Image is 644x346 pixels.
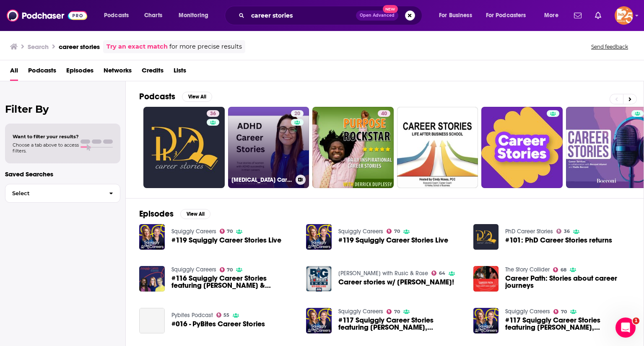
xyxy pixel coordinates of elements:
[306,224,332,250] img: #119 Squiggly Career Stories Live
[171,266,216,273] a: Squiggly Careers
[7,8,87,23] img: Podchaser - Follow, Share and Rate Podcasts
[13,134,79,139] span: Want to filter your results?
[5,170,120,178] p: Saved Searches
[338,279,454,286] a: Career stories w/ Lanny McDonald!
[207,110,219,117] a: 36
[571,8,585,23] a: Show notifications dropdown
[139,91,212,102] a: PodcastsView All
[544,10,558,21] span: More
[139,209,174,219] h2: Episodes
[231,176,292,183] h3: [MEDICAL_DATA] Career Stories
[381,110,387,118] span: 40
[338,237,448,244] a: #119 Squiggly Career Stories Live
[431,271,445,276] a: 64
[439,10,472,21] span: For Business
[505,237,612,244] a: #101: PhD Career Stories returns
[291,110,304,117] a: 20
[144,10,162,21] span: Charts
[210,110,216,118] span: 36
[505,275,630,289] a: Career Path: Stories about career journeys
[171,228,216,235] a: Squiggly Careers
[227,268,233,272] span: 70
[306,308,332,333] img: #117 Squiggly Career Stories featuring Viv Groskop, Roland Harwood and Roma Agrawal
[59,43,100,51] h3: career stories
[5,184,120,203] button: Select
[473,308,499,333] img: #117 Squiggly Career Stories featuring Viv Groskop, Roland Harwood and Roma Agrawal
[505,308,550,315] a: Squiggly Careers
[338,270,428,277] a: Big Show with Rusic & Rose
[248,9,356,22] input: Search podcasts, credits, & more...
[383,5,398,13] span: New
[553,309,567,314] a: 70
[28,43,49,51] h3: Search
[171,275,296,289] span: #116 Squiggly Career Stories featuring [PERSON_NAME] & [PERSON_NAME]
[306,266,332,292] img: Career stories w/ Lanny McDonald!
[227,230,233,233] span: 70
[360,13,395,18] span: Open Advanced
[615,6,633,25] button: Show profile menu
[505,317,630,331] span: #117 Squiggly Career Stories featuring [PERSON_NAME], [PERSON_NAME] and [PERSON_NAME]
[378,110,390,117] a: 40
[28,64,56,81] a: Podcasts
[394,310,400,314] span: 70
[473,224,499,250] img: #101: PhD Career Stories returns
[142,64,164,81] a: Credits
[553,267,566,272] a: 68
[294,110,300,118] span: 20
[589,43,631,50] button: Send feedback
[139,224,165,250] img: #119 Squiggly Career Stories Live
[615,6,633,25] img: User Profile
[439,271,445,275] span: 64
[338,317,463,331] span: #117 Squiggly Career Stories featuring [PERSON_NAME], [PERSON_NAME] and [PERSON_NAME]
[174,64,186,81] a: Lists
[5,191,102,196] span: Select
[139,209,210,219] a: EpisodesView All
[592,8,605,23] a: Show notifications dropdown
[505,266,550,273] a: The Story Collider
[556,229,570,234] a: 36
[171,312,213,319] a: Pybites Podcast
[139,91,175,102] h2: Podcasts
[143,107,225,188] a: 36
[538,9,569,22] button: open menu
[104,64,132,81] a: Networks
[564,230,570,233] span: 36
[473,266,499,292] img: Career Path: Stories about career journeys
[66,64,93,81] a: Episodes
[356,10,398,21] button: Open AdvancedNew
[216,312,230,318] a: 55
[10,64,18,81] a: All
[173,9,219,22] button: open menu
[13,142,79,154] span: Choose a tab above to access filters.
[171,320,265,328] a: #016 - PyBites Career Stories
[387,229,400,234] a: 70
[480,9,538,22] button: open menu
[505,228,553,235] a: PhD Career Stories
[561,268,566,272] span: 68
[433,9,483,22] button: open menu
[220,267,233,272] a: 70
[338,308,383,315] a: Squiggly Careers
[228,107,309,188] a: 20[MEDICAL_DATA] Career Stories
[182,92,212,102] button: View All
[338,279,454,286] span: Career stories w/ [PERSON_NAME]!
[139,308,165,333] a: #016 - PyBites Career Stories
[233,6,430,25] div: Search podcasts, credits, & more...
[338,228,383,235] a: Squiggly Careers
[139,266,165,292] img: #116 Squiggly Career Stories featuring Emma Gannon & Levi Roots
